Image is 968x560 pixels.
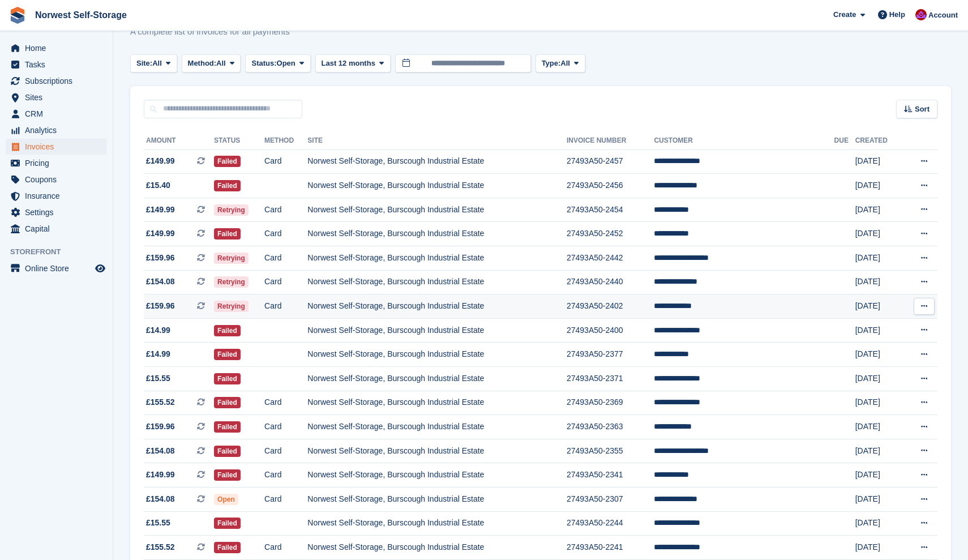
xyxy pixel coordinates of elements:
[307,415,567,439] td: Norwest Self-Storage, Burscough Industrial Estate
[25,188,93,204] span: Insurance
[146,396,175,408] span: £155.52
[889,9,905,20] span: Help
[25,260,93,276] span: Online Store
[214,276,249,288] span: Retrying
[855,343,903,367] td: [DATE]
[307,488,567,512] td: Norwest Self-Storage, Burscough Industrial Estate
[855,318,903,343] td: [DATE]
[307,318,567,343] td: Norwest Self-Storage, Burscough Industrial Estate
[307,270,567,294] td: Norwest Self-Storage, Burscough Industrial Estate
[214,204,249,216] span: Retrying
[855,222,903,246] td: [DATE]
[6,188,107,204] a: menu
[6,172,107,187] a: menu
[567,367,654,391] td: 27493A50-2371
[264,246,307,271] td: Card
[25,40,93,56] span: Home
[307,511,567,536] td: Norwest Self-Storage, Burscough Industrial Estate
[9,7,26,24] img: stora-icon-8386f47178a22dfd0bd8f6a31ec36ba5ce8667c1dd55bd0f319d3a0aa187defe.svg
[182,54,241,73] button: Method: All
[855,439,903,463] td: [DATE]
[567,198,654,222] td: 27493A50-2454
[855,391,903,415] td: [DATE]
[855,463,903,488] td: [DATE]
[31,6,131,24] a: Norwest Self-Storage
[214,228,241,240] span: Failed
[855,536,903,560] td: [DATE]
[6,221,107,237] a: menu
[855,294,903,319] td: [DATE]
[307,132,567,150] th: Site
[214,180,241,191] span: Failed
[146,155,175,167] span: £149.99
[25,57,93,72] span: Tasks
[25,221,93,237] span: Capital
[264,488,307,512] td: Card
[146,373,170,384] span: £15.55
[25,204,93,220] span: Settings
[567,343,654,367] td: 27493A50-2377
[214,132,264,150] th: Status
[6,139,107,155] a: menu
[855,132,903,150] th: Created
[146,324,170,336] span: £14.99
[6,155,107,171] a: menu
[188,58,217,69] span: Method:
[214,373,241,384] span: Failed
[93,262,107,275] a: Preview store
[834,132,855,150] th: Due
[146,228,175,240] span: £149.99
[264,391,307,415] td: Card
[146,348,170,360] span: £14.99
[214,421,241,433] span: Failed
[855,488,903,512] td: [DATE]
[307,343,567,367] td: Norwest Self-Storage, Burscough Industrial Estate
[6,57,107,72] a: menu
[654,132,834,150] th: Customer
[567,536,654,560] td: 27493A50-2241
[214,397,241,408] span: Failed
[567,132,654,150] th: Invoice Number
[6,106,107,122] a: menu
[307,439,567,463] td: Norwest Self-Storage, Burscough Industrial Estate
[146,252,175,264] span: £159.96
[264,198,307,222] td: Card
[25,139,93,155] span: Invoices
[264,149,307,174] td: Card
[264,270,307,294] td: Card
[130,25,290,39] p: A complete list of invoices for all payments
[25,122,93,138] span: Analytics
[146,276,175,288] span: £154.08
[264,463,307,488] td: Card
[307,246,567,271] td: Norwest Self-Storage, Burscough Industrial Estate
[277,58,295,69] span: Open
[146,421,175,433] span: £159.96
[567,174,654,198] td: 27493A50-2456
[855,149,903,174] td: [DATE]
[307,463,567,488] td: Norwest Self-Storage, Burscough Industrial Estate
[567,318,654,343] td: 27493A50-2400
[214,542,241,553] span: Failed
[146,517,170,529] span: £15.55
[251,58,276,69] span: Status:
[146,541,175,553] span: £155.52
[567,488,654,512] td: 27493A50-2307
[10,246,113,258] span: Storefront
[214,469,241,481] span: Failed
[542,58,561,69] span: Type:
[567,149,654,174] td: 27493A50-2457
[146,445,175,457] span: £154.08
[322,58,375,69] span: Last 12 months
[567,222,654,246] td: 27493A50-2452
[567,246,654,271] td: 27493A50-2442
[307,222,567,246] td: Norwest Self-Storage, Burscough Industrial Estate
[567,270,654,294] td: 27493A50-2440
[855,270,903,294] td: [DATE]
[25,106,93,122] span: CRM
[146,493,175,505] span: £154.08
[130,54,177,73] button: Site: All
[567,391,654,415] td: 27493A50-2369
[855,174,903,198] td: [DATE]
[264,536,307,560] td: Card
[144,132,214,150] th: Amount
